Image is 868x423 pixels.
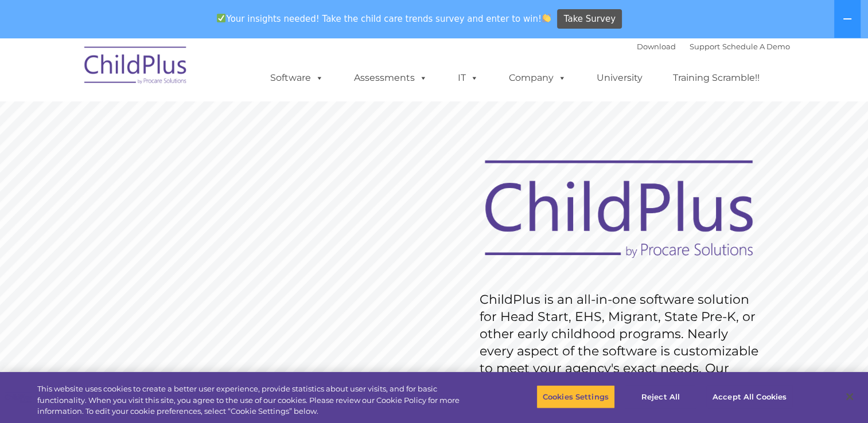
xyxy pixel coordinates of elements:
[446,66,490,89] a: IT
[536,385,615,409] button: Cookies Settings
[37,383,477,417] div: This website uses cookies to create a better user experience, provide statistics about user visit...
[690,42,720,51] a: Support
[480,291,764,412] rs-layer: ChildPlus is an all-in-one software solution for Head Start, EHS, Migrant, State Pre-K, or other ...
[625,385,696,409] button: Reject All
[212,7,556,30] span: Your insights needed! Take the child care trends survey and enter to win!
[637,42,790,51] font: |
[557,9,622,29] a: Take Survey
[722,42,790,51] a: Schedule A Demo
[497,66,578,89] a: Company
[837,384,862,409] button: Close
[217,14,225,22] img: ✅
[661,66,771,89] a: Training Scramble!!
[564,9,616,29] span: Take Survey
[585,66,654,89] a: University
[259,66,335,89] a: Software
[342,66,439,89] a: Assessments
[706,385,793,409] button: Accept All Cookies
[79,38,193,96] img: ChildPlus by Procare Solutions
[542,14,551,22] img: 👏
[637,42,676,51] a: Download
